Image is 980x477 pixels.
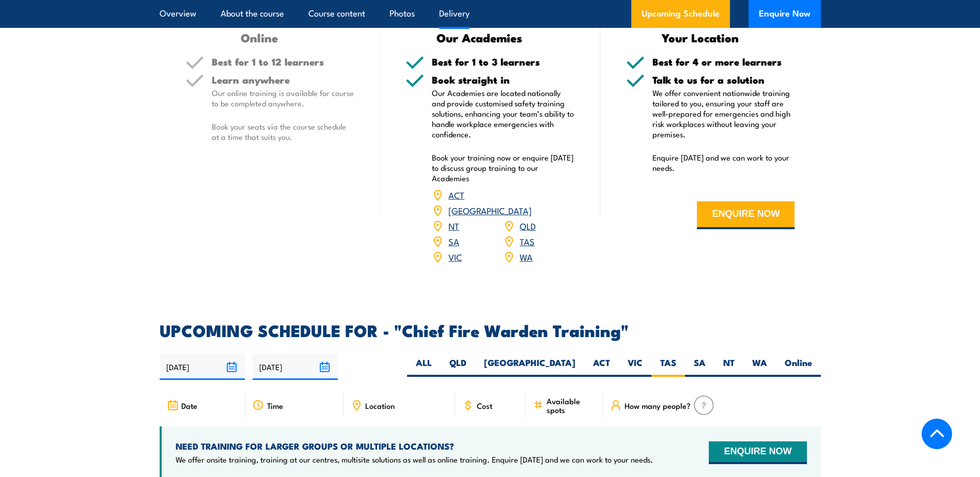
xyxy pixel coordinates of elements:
span: Location [365,401,395,410]
input: To date [253,354,338,380]
label: SA [685,357,714,377]
h5: Learn anywhere [212,75,354,85]
h3: Online [185,31,334,43]
p: Enquire [DATE] and we can work to your needs. [652,152,795,173]
label: ALL [407,357,441,377]
a: VIC [448,250,462,263]
a: ACT [448,188,464,201]
label: NT [714,357,743,377]
p: Book your seats via the course schedule at a time that suits you. [212,121,354,142]
p: We offer onsite training, training at our centres, multisite solutions as well as online training... [176,454,653,465]
a: TAS [520,235,535,247]
label: QLD [441,357,475,377]
h5: Talk to us for a solution [652,75,795,85]
label: [GEOGRAPHIC_DATA] [475,357,584,377]
p: Book your training now or enquire [DATE] to discuss group training to our Academies [432,152,574,183]
span: Available spots [547,396,596,414]
h2: UPCOMING SCHEDULE FOR - "Chief Fire Warden Training" [160,323,821,337]
p: We offer convenient nationwide training tailored to you, ensuring your staff are well-prepared fo... [652,88,795,139]
a: NT [448,219,459,232]
p: Our Academies are located nationally and provide customised safety training solutions, enhancing ... [432,88,574,139]
h3: Our Academies [406,31,554,43]
h5: Book straight in [432,75,574,85]
span: Time [267,401,283,410]
label: Online [776,357,821,377]
p: Our online training is available for course to be completed anywhere. [212,88,354,108]
span: Date [181,401,197,410]
h5: Best for 1 to 12 learners [212,57,354,67]
input: From date [160,354,245,380]
label: WA [743,357,776,377]
label: TAS [651,357,685,377]
h3: Your Location [626,31,774,43]
h4: NEED TRAINING FOR LARGER GROUPS OR MULTIPLE LOCATIONS? [176,440,653,452]
button: ENQUIRE NOW [709,441,806,464]
label: ACT [584,357,619,377]
a: SA [448,235,459,247]
a: [GEOGRAPHIC_DATA] [448,204,532,216]
a: QLD [520,219,536,232]
span: Cost [477,401,492,410]
label: VIC [619,357,651,377]
h5: Best for 4 or more learners [652,57,795,67]
span: How many people? [625,401,691,410]
a: WA [520,250,533,263]
button: ENQUIRE NOW [697,201,795,229]
h5: Best for 1 to 3 learners [432,57,574,67]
